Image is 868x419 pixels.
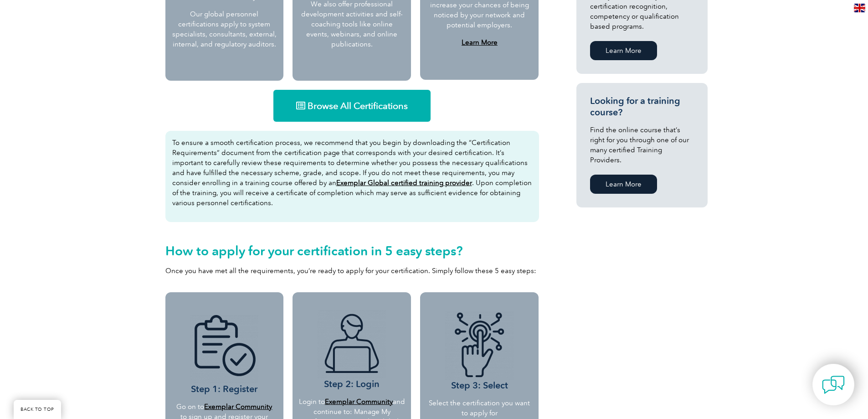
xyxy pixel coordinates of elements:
[325,398,393,406] a: Exemplar Community
[172,138,532,208] p: To ensure a smooth certification process, we recommend that you begin by downloading the “Certifi...
[822,373,845,396] img: contact-chat.png
[590,41,657,60] a: Learn More
[854,4,865,12] img: en
[273,90,431,122] a: Browse All Certifications
[590,95,694,118] h3: Looking for a training course?
[590,125,694,165] p: Find the online course that’s right for you through one of our many certified Training Providers.
[462,38,498,47] a: Learn More
[427,398,532,418] p: Select the certification you want to apply for
[308,101,408,110] span: Browse All Certifications
[165,266,539,276] p: Once you have met all the requirements, you’re ready to apply for your certification. Simply foll...
[165,243,539,258] h2: How to apply for your certification in 5 easy steps?
[172,9,277,49] p: Our global personnel certifications apply to system specialists, consultants, external, internal,...
[204,403,272,411] a: Exemplar Community
[298,310,406,390] h3: Step 2: Login
[590,175,657,194] a: Learn More
[176,315,273,395] h3: Step 1: Register
[427,311,532,391] h3: Step 3: Select
[336,179,472,187] a: Exemplar Global certified training provider
[14,400,61,419] a: BACK TO TOP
